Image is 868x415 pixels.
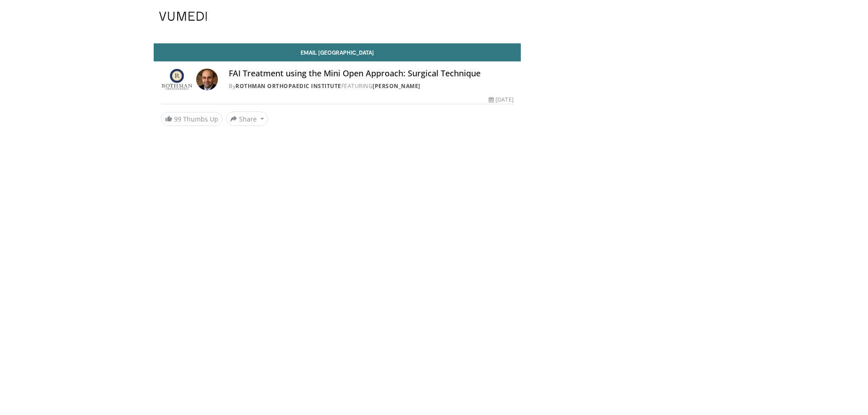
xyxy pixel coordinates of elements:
[196,69,218,90] img: Avatar
[373,82,420,90] a: [PERSON_NAME]
[229,82,514,90] div: By FEATURING
[489,96,513,104] div: [DATE]
[229,69,514,79] h4: FAI Treatment using the Mini Open Approach: Surgical Technique
[159,12,207,21] img: VuMedi Logo
[154,43,521,61] a: Email [GEOGRAPHIC_DATA]
[226,112,268,126] button: Share
[236,82,341,90] a: Rothman Orthopaedic Institute
[161,112,222,126] a: 99 Thumbs Up
[161,69,193,90] img: Rothman Orthopaedic Institute
[174,115,181,123] span: 99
